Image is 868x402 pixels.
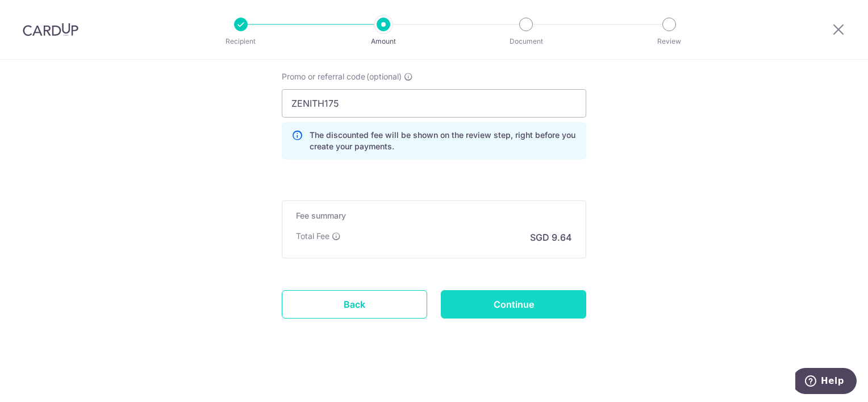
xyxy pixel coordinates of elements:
p: Document [484,36,568,47]
p: Total Fee [296,231,329,242]
span: (optional) [366,71,402,82]
img: CardUp [23,23,78,36]
input: Continue [441,290,586,319]
p: Recipient [199,36,283,47]
span: Promo or referral code [282,71,365,82]
p: SGD 9.64 [530,231,572,244]
p: Amount [341,36,425,47]
p: Review [627,36,711,47]
a: Back [282,290,427,319]
iframe: Opens a widget where you can find more information [795,368,857,396]
h5: Fee summary [296,210,572,221]
p: The discounted fee will be shown on the review step, right before you create your payments. [310,129,577,152]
